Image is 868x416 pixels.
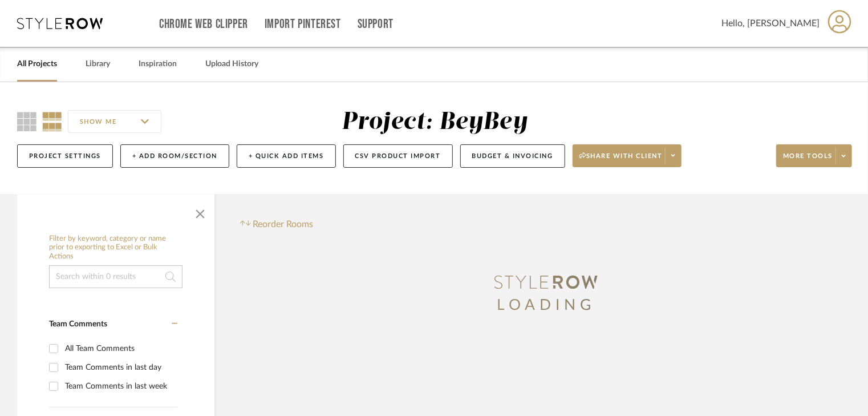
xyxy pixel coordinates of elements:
[460,144,565,168] button: Budget & Invoicing
[579,152,663,169] span: Share with client
[573,144,682,167] button: Share with client
[358,19,394,29] a: Support
[17,144,113,168] button: Project Settings
[65,340,175,358] div: All Team Comments
[265,19,341,29] a: Import Pinterest
[205,56,258,72] a: Upload History
[497,298,595,313] span: LOADING
[253,217,314,231] span: Reorder Rooms
[237,144,336,168] button: + Quick Add Items
[65,358,175,377] div: Team Comments in last day
[342,110,528,134] div: Project: BeyBey
[49,235,182,261] h6: Filter by keyword, category or name prior to exporting to Excel or Bulk Actions
[86,56,110,72] a: Library
[159,19,248,29] a: Chrome Web Clipper
[776,144,852,167] button: More tools
[189,200,212,223] button: Close
[783,152,833,169] span: More tools
[139,56,177,72] a: Inspiration
[240,217,314,231] button: Reorder Rooms
[49,320,107,328] span: Team Comments
[49,265,182,288] input: Search within 0 results
[120,144,229,168] button: + Add Room/Section
[721,17,820,30] span: Hello, [PERSON_NAME]
[65,377,175,395] div: Team Comments in last week
[343,144,453,168] button: CSV Product Import
[17,56,57,72] a: All Projects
